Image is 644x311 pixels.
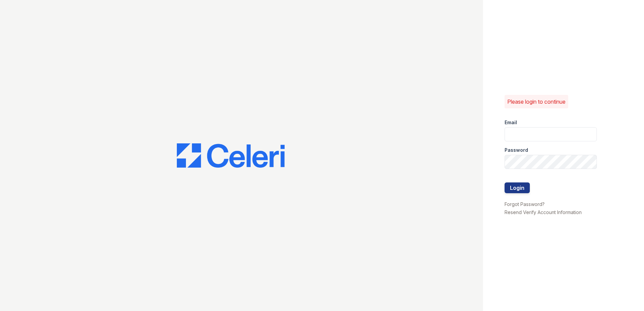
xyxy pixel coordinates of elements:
a: Resend Verify Account Information [505,209,582,215]
label: Password [505,147,528,153]
label: Email [505,119,517,126]
button: Login [505,182,530,193]
img: CE_Logo_Blue-a8612792a0a2168367f1c8372b55b34899dd931a85d93a1a3d3e32e68fde9ad4.png [177,143,285,168]
p: Please login to continue [507,98,566,106]
a: Forgot Password? [505,201,545,207]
